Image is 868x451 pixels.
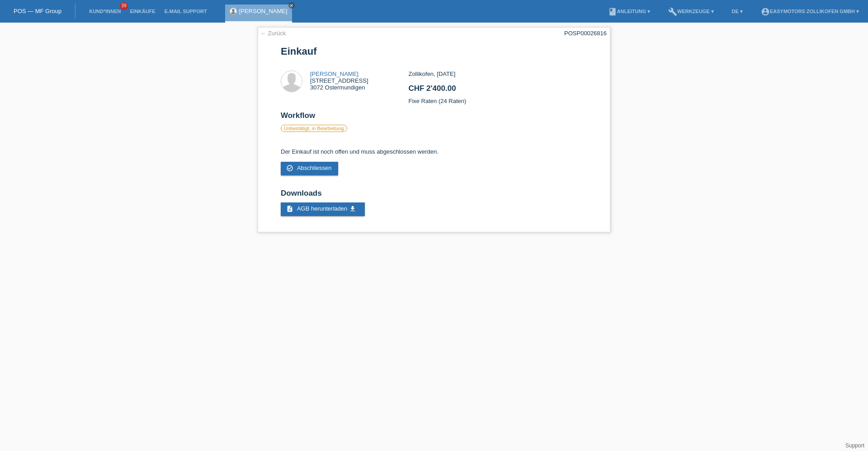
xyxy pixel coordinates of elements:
a: POS — MF Group [14,8,61,14]
a: Einkäufe [125,9,160,14]
h2: Workflow [281,111,587,125]
span: Abschliessen [297,164,332,171]
i: build [668,7,677,16]
a: description AGB herunterladen get_app [281,202,365,216]
a: Kund*innen [85,9,125,14]
i: account_circle [761,7,770,16]
a: DE ▾ [727,9,747,14]
span: AGB herunterladen [297,205,347,212]
h2: Downloads [281,189,587,202]
div: POSP00026816 [564,30,607,37]
a: close [288,2,295,9]
div: Zollikofen, [DATE] Fixe Raten (24 Raten) [408,70,587,111]
i: check_circle_outline [286,164,293,172]
a: E-Mail Support [160,9,212,14]
a: buildWerkzeuge ▾ [664,9,718,14]
a: bookAnleitung ▾ [604,9,655,14]
i: description [286,205,293,212]
i: book [608,7,617,16]
a: account_circleEasymotors Zollikofen GmbH ▾ [756,9,863,14]
h1: Einkauf [281,46,587,57]
p: Der Einkauf ist noch offen und muss abgeschlossen werden. [281,148,587,155]
a: ← Zurück [260,30,286,37]
div: [STREET_ADDRESS] 3072 Ostermundigen [310,70,368,91]
i: get_app [349,205,356,212]
a: Support [845,442,864,449]
a: [PERSON_NAME] [239,8,288,14]
a: check_circle_outline Abschliessen [281,162,338,175]
label: Unbestätigt, in Bearbeitung [281,125,347,132]
a: [PERSON_NAME] [310,70,359,77]
h2: CHF 2'400.00 [408,84,587,98]
i: close [289,3,294,8]
span: 39 [120,2,128,10]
